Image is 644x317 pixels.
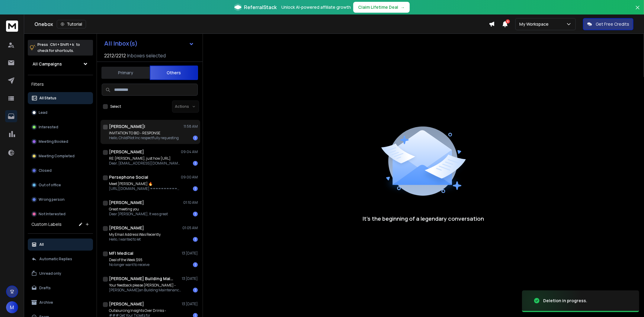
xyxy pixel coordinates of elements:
p: Closed [39,168,52,173]
p: No longer want to receive [109,262,149,267]
p: Wrong person [39,197,65,202]
h1: [PERSON_NAME] [109,200,144,206]
p: 09:00 AM [181,175,198,180]
p: 11:58 AM [184,124,198,129]
h1: [PERSON_NAME]l [109,123,145,130]
p: Meet [PERSON_NAME] 🔥 [109,181,181,186]
button: Claim Lifetime Deal→ [353,2,410,13]
span: → [401,4,405,10]
h3: Inboxes selected [127,52,166,59]
p: Unread only [39,271,61,276]
p: Unlock AI-powered affiliate growth [281,4,351,10]
p: Lead [39,110,47,115]
p: All Status [39,96,56,101]
p: 13 [DATE] [182,251,198,256]
p: Outsourcing Insights Over Drinks - [109,308,166,313]
button: Closed [28,165,93,177]
div: 1 [193,136,198,140]
button: Primary [101,66,150,79]
p: INVITATION TO BID - RESPONSE [109,131,179,136]
button: Wrong person [28,194,93,206]
p: Hello, I wanted to let [109,237,161,242]
span: ReferralStack [244,4,277,11]
h1: [PERSON_NAME] [109,225,144,231]
button: Archive [28,296,93,309]
p: 13 [DATE] [182,276,198,281]
button: All Campaigns [28,58,93,70]
p: [URL][DOMAIN_NAME] ============================================================ ** VIEW WEBSITE (... [109,186,181,191]
p: Not Interested [39,212,66,216]
h1: All Campaigns [33,61,62,67]
h1: [PERSON_NAME] [109,149,144,155]
p: Meeting Completed [39,154,75,158]
p: Your feedback please [PERSON_NAME] - [109,283,181,288]
h3: Filters [28,80,93,88]
div: Deletion in progress. [543,298,587,304]
h1: All Inbox(s) [104,40,138,46]
h3: Custom Labels [31,221,62,227]
p: 13 [DATE] [182,302,198,306]
div: Onebox [34,20,489,28]
button: All Status [28,92,93,104]
p: Out of office [39,183,61,187]
label: Select [110,104,121,109]
div: 1 [193,237,198,242]
span: 6 [506,19,510,24]
button: Close banner [634,4,642,18]
button: Not Interested [28,208,93,220]
p: Drafts [39,286,51,290]
button: M [6,301,18,313]
button: Automatic Replies [28,253,93,265]
button: Meeting Completed [28,150,93,162]
p: 01:05 AM [182,226,198,230]
p: Interested [39,125,58,130]
div: 1 [193,186,198,191]
button: Others [150,66,198,80]
p: Automatic Replies [39,257,72,261]
p: 09:04 AM [181,149,198,154]
p: Archive [39,300,53,305]
p: 01:10 AM [183,200,198,205]
button: Lead [28,107,93,119]
p: Hello, ChildPilot Inc respectfully requesting [109,136,179,140]
p: All [39,242,44,247]
span: 2212 / 2212 [104,52,126,59]
p: Dear [PERSON_NAME], It was great [109,212,168,216]
button: Tutorial [57,20,86,28]
h1: MFI Medical [109,250,133,256]
button: Get Free Credits [583,18,633,30]
p: RE:[PERSON_NAME], just how [URL] [109,156,181,161]
span: Ctrl + Shift + k [49,41,75,48]
div: 1 [193,161,198,166]
button: Meeting Booked [28,136,93,148]
p: Deal of the Week $95 [109,258,149,262]
p: My Workspace [519,21,551,27]
button: Unread only [28,267,93,280]
button: All Inbox(s) [99,37,199,50]
p: Get Free Credits [596,21,629,27]
p: Press to check for shortcuts. [37,42,80,54]
button: All [28,239,93,251]
p: My Email Address Was Recently [109,232,161,237]
p: Dear, [EMAIL_ADDRESS][DOMAIN_NAME], Thank you for [109,161,181,166]
button: Drafts [28,282,93,294]
div: 1 [193,262,198,267]
p: Great meeting you [109,207,168,212]
h1: [PERSON_NAME] Building Maintenance Inc [109,276,175,282]
p: Meeting Booked [39,139,68,144]
div: 1 [193,212,198,216]
button: Out of office [28,179,93,191]
h1: [PERSON_NAME] [109,301,144,307]
p: [PERSON_NAME]an Building Maintenance Inc logo [https://[DOMAIN_NAME]/signpost-inc/image/fetch/c_f... [109,288,181,293]
button: Interested [28,121,93,133]
p: It’s the beginning of a legendary conversation [363,214,484,223]
h1: Persephone Social [109,174,148,180]
div: 1 [193,288,198,293]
